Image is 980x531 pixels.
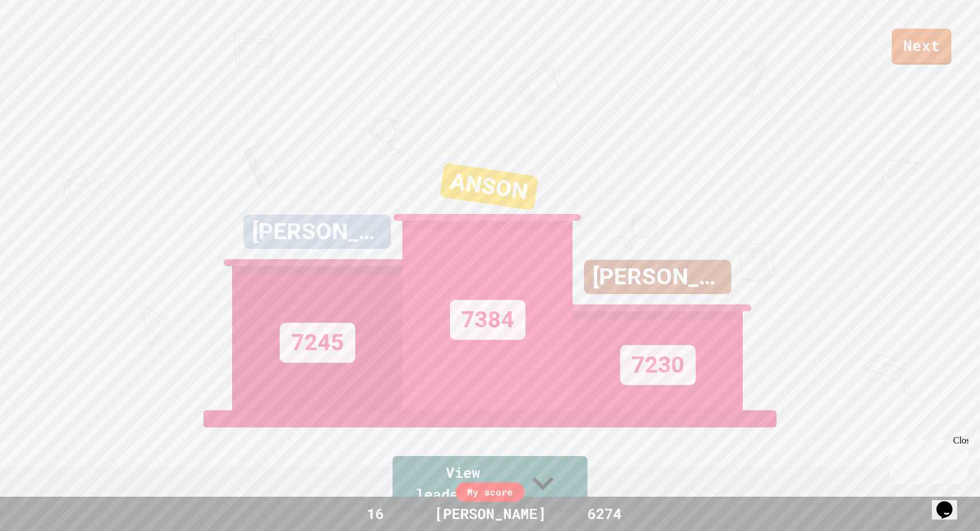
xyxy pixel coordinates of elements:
[450,300,526,340] div: 7384
[423,503,558,525] div: [PERSON_NAME]
[5,5,79,73] div: Chat with us now!Close
[332,503,418,525] div: 16
[439,163,538,210] div: ANSON
[885,435,969,484] iframe: chat widget
[562,503,648,525] div: 6274
[393,456,587,513] a: View leaderboard
[244,215,391,249] div: [PERSON_NAME]
[584,260,731,294] div: [PERSON_NAME]
[932,485,969,520] iframe: chat widget
[456,482,524,502] div: My score
[280,323,355,363] div: 7245
[892,29,951,65] a: Next
[620,345,696,385] div: 7230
